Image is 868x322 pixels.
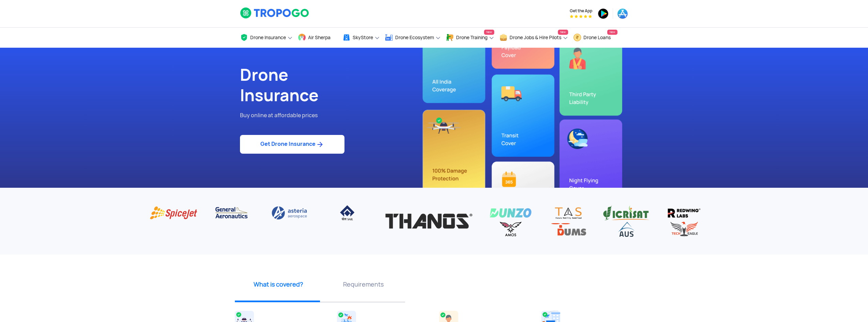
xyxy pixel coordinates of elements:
[298,28,337,48] a: Air Sherpa
[598,8,609,19] img: ic_playstore.png
[238,280,318,289] p: What is covered?
[266,205,313,221] img: Asteria aerospace
[342,28,380,48] a: SkyStore
[323,205,371,221] img: IISCO Steel Plant
[150,205,197,221] img: Spice Jet
[395,35,434,40] span: Drone Ecosystem
[602,221,650,237] img: AUS
[558,30,568,35] span: New
[487,205,534,221] img: Dunzo
[617,8,628,19] img: ic_appstore.png
[545,205,592,221] img: TAS
[570,8,592,14] span: Get the App
[660,221,708,237] img: Tech Eagle
[510,35,561,40] span: Drone Jobs & Hire Pilots
[353,35,373,40] span: SkyStore
[240,135,344,154] a: Get Drone Insurance
[660,205,708,221] img: Redwing labs
[570,15,592,18] img: App Raking
[323,280,403,289] p: Requirements
[240,7,310,19] img: logoHeader.svg
[316,140,324,149] img: ic_arrow_forward_blue.svg
[545,221,592,237] img: DUMS
[240,65,429,106] h1: Drone Insurance
[446,28,494,48] a: Drone TrainingNew
[240,28,293,48] a: Drone Insurance
[250,35,286,40] span: Drone Insurance
[607,30,617,35] span: New
[484,30,494,35] span: New
[381,205,477,237] img: Thanos Technologies
[602,205,650,221] img: Vicrisat
[308,35,331,40] span: Air Sherpa
[573,28,617,48] a: Drone LoansNew
[499,28,568,48] a: Drone Jobs & Hire PilotsNew
[487,221,534,237] img: AMOS
[456,35,487,40] span: Drone Training
[240,111,429,120] p: Buy online at affordable prices
[583,35,611,40] span: Drone Loans
[208,205,255,221] img: General Aeronautics
[385,28,441,48] a: Drone Ecosystem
